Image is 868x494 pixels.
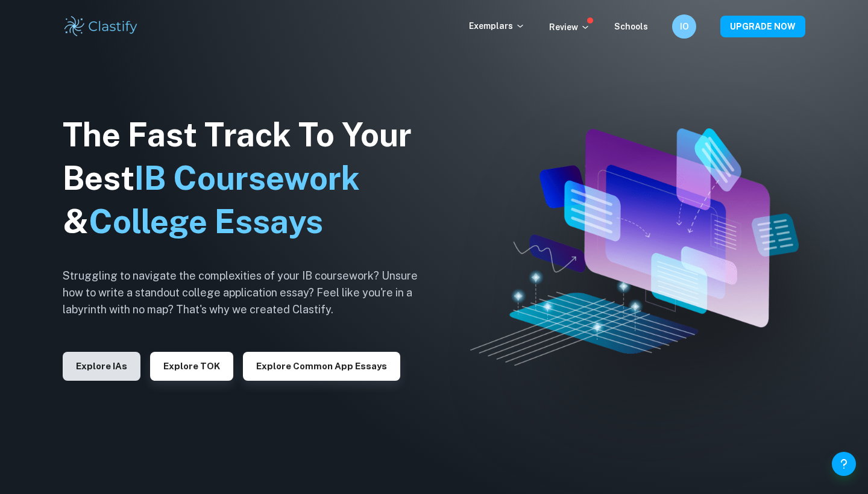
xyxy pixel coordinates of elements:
img: Clastify hero [470,128,798,366]
a: Explore Common App essays [243,360,400,371]
button: Explore Common App essays [243,352,400,381]
span: College Essays [89,202,323,240]
h1: The Fast Track To Your Best & [63,113,436,243]
img: Clastify logo [63,14,139,39]
button: Help and Feedback [832,452,856,476]
h6: IO [678,20,691,33]
p: Review [549,20,590,34]
button: UPGRADE NOW [720,16,805,37]
a: Explore TOK [150,360,233,371]
button: Explore IAs [63,352,140,381]
button: IO [672,14,696,39]
a: Schools [614,22,648,31]
span: IB Coursework [134,159,360,197]
button: Explore TOK [150,352,233,381]
a: Explore IAs [63,360,140,371]
h6: Struggling to navigate the complexities of your IB coursework? Unsure how to write a standout col... [63,267,436,318]
p: Exemplars [469,19,525,33]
